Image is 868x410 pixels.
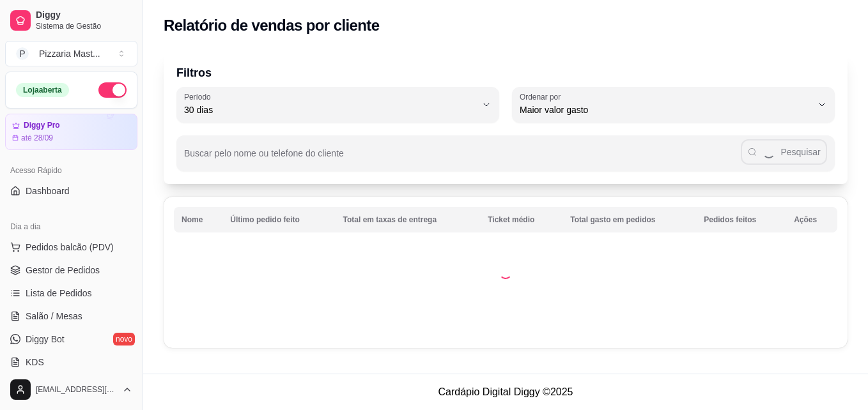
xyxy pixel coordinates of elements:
[5,41,137,66] button: Select a team
[5,374,137,405] button: [EMAIL_ADDRESS][DOMAIN_NAME]
[499,266,512,279] div: Loading
[26,310,82,323] span: Salão / Mesas
[26,356,44,368] span: KDS
[520,91,565,102] label: Ordenar por
[164,15,380,36] h2: Relatório de vendas por cliente
[26,185,70,197] span: Dashboard
[184,91,215,102] label: Período
[5,114,137,150] a: Diggy Proaté 28/09
[184,152,741,165] input: Buscar pelo nome ou telefone do cliente
[36,21,132,31] span: Sistema de Gestão
[98,82,127,98] button: Alterar Status
[5,283,137,303] a: Lista de Pedidos
[5,260,137,280] a: Gestor de Pedidos
[21,133,53,143] article: até 28/09
[143,374,868,410] footer: Cardápio Digital Diggy © 2025
[16,83,69,97] div: Loja aberta
[184,103,476,116] span: 30 dias
[5,352,137,372] a: KDS
[5,160,137,181] div: Acesso Rápido
[5,181,137,201] a: Dashboard
[5,306,137,326] a: Salão / Mesas
[26,333,65,345] span: Diggy Bot
[16,47,29,60] span: P
[176,87,499,123] button: Período30 dias
[520,103,812,116] span: Maior valor gasto
[26,241,114,254] span: Pedidos balcão (PDV)
[39,47,100,60] div: Pizzaria Mast ...
[176,64,835,82] p: Filtros
[26,287,92,300] span: Lista de Pedidos
[36,384,117,395] span: [EMAIL_ADDRESS][DOMAIN_NAME]
[5,237,137,257] button: Pedidos balcão (PDV)
[5,216,137,237] div: Dia a dia
[26,264,100,277] span: Gestor de Pedidos
[5,5,137,36] a: DiggySistema de Gestão
[36,10,132,21] span: Diggy
[5,329,137,349] a: Diggy Botnovo
[24,121,60,130] article: Diggy Pro
[512,87,835,123] button: Ordenar porMaior valor gasto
